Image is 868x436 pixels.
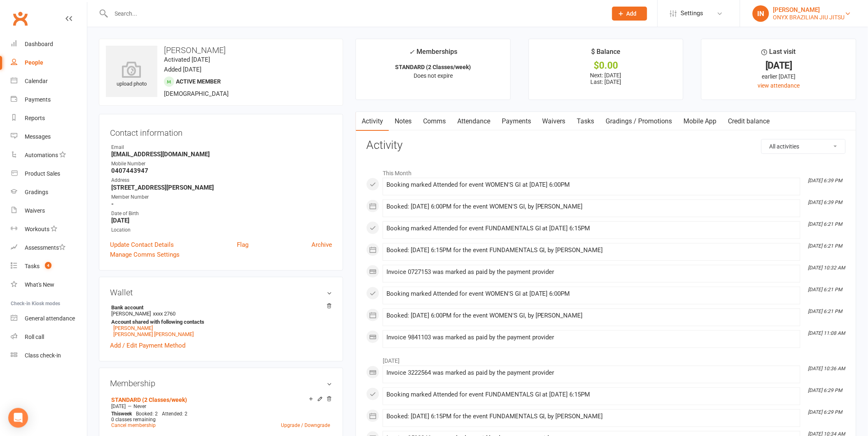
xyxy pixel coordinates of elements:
[808,330,845,336] i: [DATE] 11:08 AM
[25,352,61,359] div: Class check-in
[386,413,797,420] div: Booked: [DATE] 6:15PM for the event FUNDAMENTALS GI, by [PERSON_NAME]
[111,304,328,311] strong: Bank account
[109,403,332,410] div: —
[25,78,48,84] div: Calendar
[111,160,332,168] div: Mobile Number
[110,303,332,339] li: [PERSON_NAME]
[25,334,44,340] div: Roll call
[808,178,842,183] i: [DATE] 6:39 PM
[111,319,328,325] strong: Account shared with following contacts
[536,61,676,70] div: $0.00
[11,72,87,90] a: Calendar
[11,257,87,276] a: Tasks 4
[386,269,797,276] div: Invoice 0727153 was marked as paid by the payment provider
[627,10,637,17] span: Add
[109,411,134,417] div: week
[111,144,332,151] div: Email
[11,328,87,346] a: Roll call
[106,61,157,88] div: upload photo
[808,387,842,393] i: [DATE] 6:29 PM
[452,112,496,131] a: Attendance
[808,221,842,227] i: [DATE] 6:21 PM
[709,72,849,81] div: earlier [DATE]
[111,417,156,422] span: 0 classes remaining
[106,46,336,55] h3: [PERSON_NAME]
[111,167,332,174] strong: 0407443947
[571,112,600,131] a: Tasks
[25,226,49,232] div: Workouts
[409,46,457,62] div: Memberships
[612,7,647,21] button: Add
[536,72,676,85] p: Next: [DATE] Last: [DATE]
[25,170,60,177] div: Product Sales
[681,4,704,23] span: Settings
[808,265,845,271] i: [DATE] 10:32 AM
[10,8,30,29] a: Clubworx
[386,203,797,210] div: Booked: [DATE] 6:00PM for the event WOMEN'S GI, by [PERSON_NAME]
[386,391,797,398] div: Booking marked Attended for event FUNDAMENTALS GI at [DATE] 6:15PM
[366,352,846,365] li: [DATE]
[153,311,175,317] span: xxxx 2760
[110,341,185,350] a: Add / Edit Payment Method
[808,287,842,292] i: [DATE] 6:21 PM
[25,152,58,158] div: Automations
[25,115,45,121] div: Reports
[773,6,845,14] div: [PERSON_NAME]
[537,112,571,131] a: Waivers
[386,247,797,254] div: Booked: [DATE] 6:15PM for the event FUNDAMENTALS GI, by [PERSON_NAME]
[133,404,146,409] span: Never
[409,48,414,56] i: ✓
[237,240,248,250] a: Flag
[11,90,87,109] a: Payments
[366,139,846,152] h3: Activity
[111,193,332,201] div: Member Number
[25,96,51,103] div: Payments
[281,422,330,428] a: Upgrade / Downgrade
[25,315,75,322] div: General attendance
[110,125,332,137] h3: Contact information
[366,165,846,178] li: This Month
[164,90,229,97] span: [DEMOGRAPHIC_DATA]
[386,290,797,297] div: Booking marked Attended for event WOMEN'S GI at [DATE] 6:00PM
[773,14,845,21] div: ONYX BRAZILIAN JIU JITSU
[110,240,174,250] a: Update Contact Details
[11,183,87,202] a: Gradings
[109,8,601,19] input: Search...
[600,112,678,131] a: Gradings / Promotions
[25,41,53,47] div: Dashboard
[386,334,797,341] div: Invoice 9841103 was marked as paid by the payment provider
[111,411,121,417] span: This
[111,422,156,428] a: Cancel membership
[25,133,51,140] div: Messages
[25,189,48,195] div: Gradings
[11,220,87,239] a: Workouts
[111,151,332,158] strong: [EMAIL_ADDRESS][DOMAIN_NAME]
[110,288,332,297] h3: Wallet
[808,243,842,249] i: [DATE] 6:21 PM
[386,369,797,376] div: Invoice 3222564 was marked as paid by the payment provider
[164,56,210,63] time: Activated [DATE]
[176,78,221,85] span: Active member
[11,128,87,146] a: Messages
[395,64,471,70] strong: STANDARD (2 Classes/week)
[113,331,194,337] a: [PERSON_NAME] [PERSON_NAME]
[8,408,28,428] div: Open Intercom Messenger
[11,346,87,365] a: Class kiosk mode
[311,240,332,250] a: Archive
[758,82,800,89] a: view attendance
[25,281,54,288] div: What's New
[591,46,620,61] div: $ Balance
[389,112,417,131] a: Notes
[762,46,796,61] div: Last visit
[25,207,45,214] div: Waivers
[45,262,51,269] span: 4
[111,397,187,403] a: STANDARD (2 Classes/week)
[25,244,66,251] div: Assessments
[111,184,332,191] strong: [STREET_ADDRESS][PERSON_NAME]
[11,53,87,72] a: People
[11,165,87,183] a: Product Sales
[417,112,452,131] a: Comms
[111,226,332,234] div: Location
[496,112,537,131] a: Payments
[709,61,849,70] div: [DATE]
